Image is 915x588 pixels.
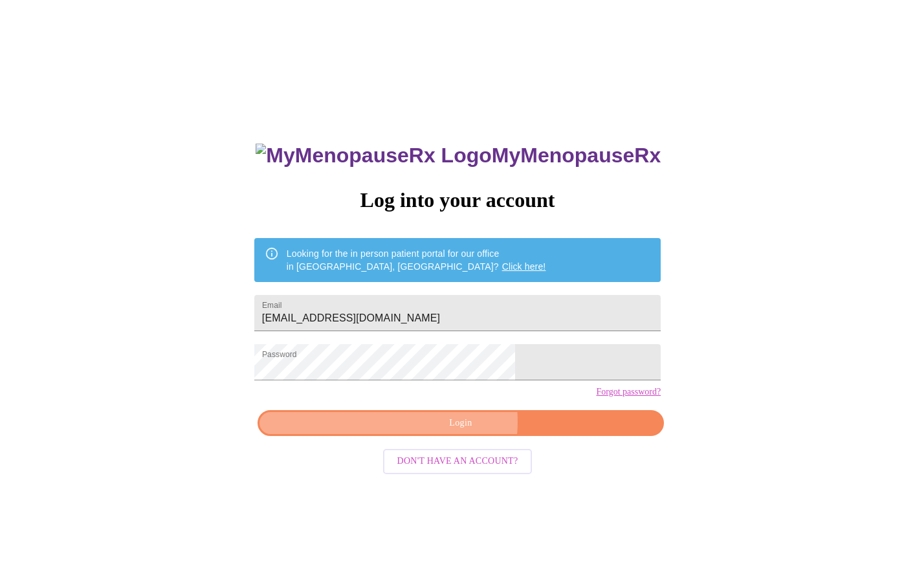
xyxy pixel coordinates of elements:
span: Don't have an account? [397,453,518,470]
h3: Log into your account [254,188,661,212]
button: Login [258,410,664,437]
div: Looking for the in person patient portal for our office in [GEOGRAPHIC_DATA], [GEOGRAPHIC_DATA]? [287,242,546,278]
a: Don't have an account? [380,455,536,466]
span: Login [272,415,649,431]
a: Forgot password? [596,387,661,397]
button: Don't have an account? [383,449,533,474]
a: Click here! [502,261,546,272]
img: MyMenopauseRx Logo [256,144,491,168]
h3: MyMenopauseRx [256,144,661,168]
